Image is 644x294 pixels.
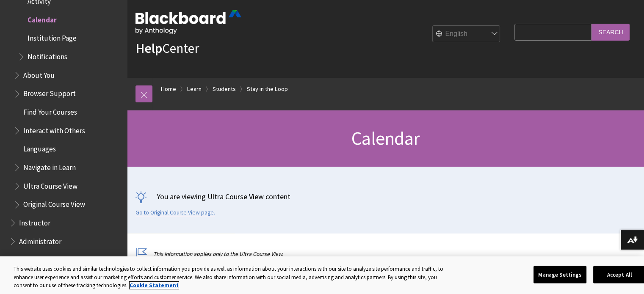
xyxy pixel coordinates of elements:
span: Institution Page [28,31,77,43]
p: You are viewing Ultra Course View content [135,191,636,202]
span: Navigate in Learn [23,160,76,172]
span: Instructor [19,216,50,227]
button: Manage Settings [533,266,586,283]
span: About You [23,68,55,80]
a: Go to Original Course View page. [135,209,215,217]
span: Calendar [351,126,420,150]
a: HelpCenter [135,40,199,57]
span: Interact with Others [23,124,85,135]
input: Search [591,24,630,40]
span: Enable the Ultra Experience [19,253,105,264]
span: Ultra Course View [23,179,77,190]
span: Administrator [19,234,61,246]
span: Languages [23,142,56,154]
a: Home [161,84,176,94]
strong: Help [135,40,162,57]
span: Notifications [28,49,67,61]
a: Stay in the Loop [247,84,288,94]
span: Calendar [28,13,57,24]
p: This information applies only to the Ultra Course View. [135,250,510,258]
select: Site Language Selector [433,26,500,43]
span: Original Course View [23,198,85,209]
div: This website uses cookies and similar technologies to collect information you provide as well as ... [14,265,451,290]
img: Blackboard by Anthology [135,10,241,34]
span: Find Your Courses [23,105,77,116]
span: Browser Support [23,87,76,98]
a: Students [213,84,236,94]
a: Learn [187,84,202,94]
a: More information about your privacy, opens in a new tab [130,282,179,289]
